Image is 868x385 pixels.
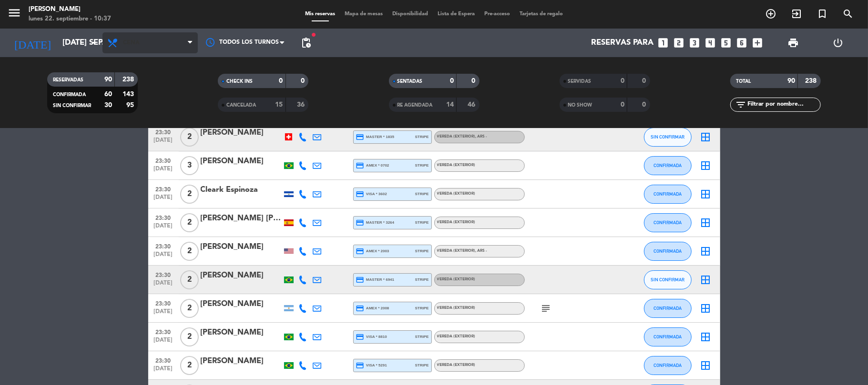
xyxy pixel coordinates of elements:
span: stripe [415,219,429,226]
strong: 238 [123,76,136,83]
strong: 0 [279,78,283,84]
i: credit_card [356,333,365,341]
span: , ARS - [476,249,487,253]
span: TOTAL [736,79,751,84]
span: RE AGENDADA [398,103,433,108]
span: 2 [180,185,199,204]
span: 23:30 [152,297,175,308]
i: looks_3 [689,37,701,49]
input: Filtrar por nombre... [746,99,820,110]
button: CONFIRMADA [644,213,692,232]
strong: 238 [805,78,818,84]
span: 23:30 [152,212,175,223]
span: [DATE] [152,280,175,291]
span: CONFIRMADA [654,248,682,254]
i: border_all [700,246,712,257]
span: 3 [180,156,199,175]
span: RESERVADAS [53,78,83,82]
span: 23:30 [152,183,175,194]
i: credit_card [356,218,365,227]
div: [PERSON_NAME] [201,326,282,339]
span: [DATE] [152,337,175,348]
span: Vereda (EXTERIOR) [437,363,476,367]
span: CONFIRMADA [654,163,682,168]
span: Vereda (EXTERIOR) [437,192,476,196]
i: add_circle_outline [765,8,776,20]
span: Vereda (EXTERIOR) [437,306,476,310]
span: Vereda (EXTERIOR) [437,277,476,281]
span: CANCELADA [226,103,256,108]
span: stripe [415,248,429,254]
span: stripe [415,334,429,340]
span: master * 1835 [356,133,395,141]
div: [PERSON_NAME] [201,241,282,253]
span: Pre-acceso [480,11,515,17]
div: [PERSON_NAME] [201,155,282,168]
span: master * 3264 [356,218,395,227]
i: border_all [700,360,712,371]
span: SERVIDAS [568,79,592,84]
i: looks_5 [720,37,733,49]
i: credit_card [356,190,365,198]
i: exit_to_app [791,8,802,20]
span: [DATE] [152,194,175,205]
strong: 90 [104,76,112,83]
i: border_all [700,274,712,286]
div: Cleark Espinoza [201,184,282,196]
span: Reservas para [592,39,654,48]
span: stripe [415,134,429,140]
span: Vereda (EXTERIOR) [437,163,476,167]
i: border_all [700,131,712,143]
span: [DATE] [152,137,175,148]
strong: 36 [297,101,306,108]
span: Disponibilidad [388,11,433,17]
span: amex * 2008 [356,304,389,313]
span: 23:30 [152,240,175,251]
span: CONFIRMADA [53,92,86,97]
span: Cena [123,39,140,46]
span: visa * 3602 [356,190,387,198]
i: credit_card [356,161,365,170]
span: CHECK INS [226,79,253,84]
i: [DATE] [7,32,58,53]
strong: 0 [642,101,648,108]
span: , ARS - [476,135,487,138]
span: CONFIRMADA [654,220,682,225]
strong: 60 [104,91,112,98]
i: turned_in_not [817,8,828,20]
span: 23:30 [152,126,175,137]
span: SIN CONFIRMAR [651,277,684,282]
span: stripe [415,362,429,368]
span: SIN CONFIRMAR [651,134,684,139]
strong: 0 [301,78,306,84]
span: stripe [415,305,429,311]
span: CONFIRMADA [654,363,682,368]
i: looks_6 [736,37,748,49]
i: looks_two [673,37,685,49]
i: power_settings_new [833,37,844,49]
span: fiber_manual_record [311,32,317,38]
span: visa * 5291 [356,361,387,370]
div: [PERSON_NAME] [201,298,282,310]
button: CONFIRMADA [644,185,692,204]
div: [PERSON_NAME] [PERSON_NAME] [201,212,282,225]
i: credit_card [356,361,365,370]
span: amex * 2003 [356,247,389,256]
span: 23:30 [152,269,175,280]
strong: 90 [787,78,795,84]
span: Mis reservas [300,11,340,17]
i: border_all [700,303,712,314]
span: Mapa de mesas [340,11,388,17]
button: CONFIRMADA [644,156,692,175]
i: credit_card [356,304,365,313]
strong: 0 [621,101,624,108]
div: [PERSON_NAME] [201,355,282,367]
strong: 143 [123,91,136,98]
i: arrow_drop_down [89,37,100,49]
span: [DATE] [152,365,175,376]
span: 23:30 [152,355,175,365]
strong: 0 [471,78,477,84]
span: [DATE] [152,308,175,319]
strong: 0 [642,78,648,84]
span: 2 [180,213,199,232]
